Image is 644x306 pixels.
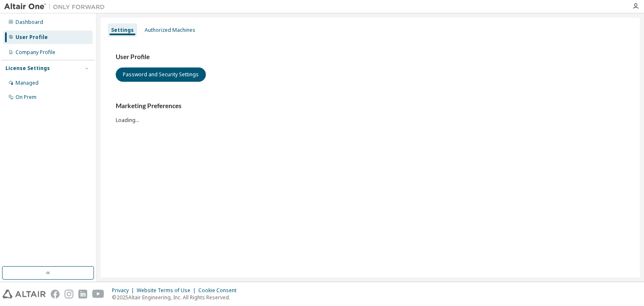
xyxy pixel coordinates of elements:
[5,65,50,72] div: License Settings
[16,19,43,26] div: Dashboard
[111,27,134,34] div: Settings
[116,102,625,123] div: Loading...
[116,53,625,61] h3: User Profile
[137,287,198,294] div: Website Terms of Use
[16,49,55,56] div: Company Profile
[198,287,241,294] div: Cookie Consent
[112,294,241,301] p: © 2025 Altair Engineering, Inc. All Rights Reserved.
[78,290,87,298] img: linkedin.svg
[16,94,36,101] div: On Prem
[112,287,137,294] div: Privacy
[116,67,206,82] button: Password and Security Settings
[16,80,39,86] div: Managed
[116,102,625,110] h3: Marketing Preferences
[145,27,195,34] div: Authorized Machines
[3,290,46,298] img: altair_logo.svg
[16,34,48,41] div: User Profile
[92,290,104,298] img: youtube.svg
[51,290,60,298] img: facebook.svg
[65,290,73,298] img: instagram.svg
[4,3,109,11] img: Altair One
